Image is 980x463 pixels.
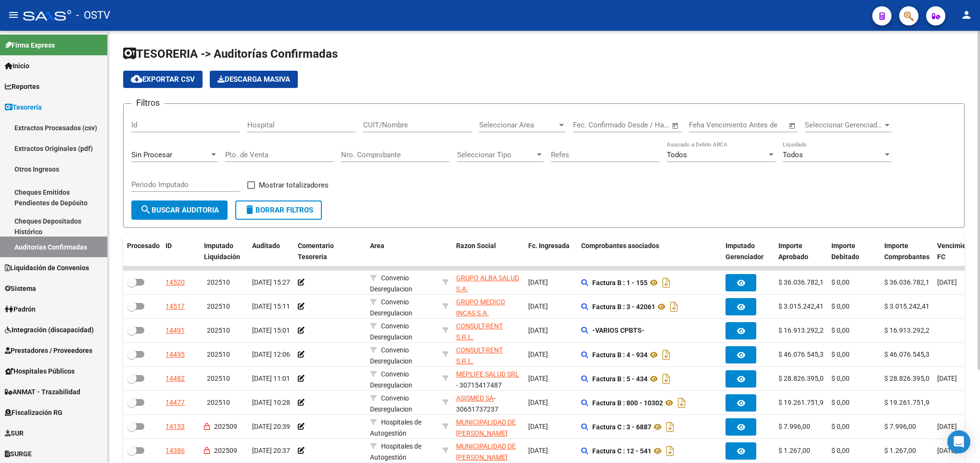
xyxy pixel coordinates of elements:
datatable-header-cell: Importe Debitado [827,236,880,267]
span: $ 3.015.242,41 [884,302,929,310]
span: $ 36.036.782,10 [778,278,827,286]
strong: Factura B : 800 - 10302 [592,399,663,407]
input: Fecha inicio [573,121,612,129]
span: [DATE] [528,375,548,382]
span: Area [370,242,384,250]
div: - 30711357056 [456,297,521,317]
span: 202510 [207,375,230,382]
span: Sin Procesar [131,150,172,159]
div: - 30710542372 [456,345,521,365]
span: [DATE] 12:06 [252,350,290,358]
span: $ 28.826.395,00 [884,375,933,382]
span: Hospitales de Autogestión [370,442,421,461]
span: [DATE] [528,447,548,454]
span: $ 0,00 [831,423,850,430]
span: $ 0,00 [831,278,850,286]
span: Firma Express [5,40,55,50]
mat-icon: person [961,9,972,21]
span: $ 7.996,00 [778,423,810,430]
datatable-header-cell: Razon Social [452,236,524,267]
strong: Factura B : 4 - 934 [592,351,648,359]
span: Razon Social [456,242,496,250]
strong: -VARIOS CPBTS- [592,326,645,334]
span: $ 28.826.395,00 [778,375,827,382]
datatable-header-cell: Imputado Liquidación [200,236,248,267]
span: $ 1.267,00 [884,447,916,454]
div: 14386 [165,445,185,456]
span: [DATE] 15:27 [252,278,290,286]
i: Descargar documento [664,443,676,459]
mat-icon: menu [8,9,19,21]
div: - 30651737237 [456,393,521,413]
strong: Factura B : 3 - 42061 [592,303,655,311]
div: 14491 [165,325,185,336]
datatable-header-cell: Procesado [123,236,162,267]
span: Mostrar totalizadores [259,179,329,191]
span: Reportes [5,81,39,92]
strong: Factura C : 12 - 541 [592,447,651,455]
span: $ 0,00 [831,447,850,454]
span: $ 36.036.782,10 [884,278,933,286]
span: [DATE] [528,423,548,430]
span: Descarga Masiva [217,75,290,84]
span: [DATE] 11:01 [252,375,290,382]
span: - OSTV [76,5,110,26]
span: Padrón [5,304,36,314]
span: $ 46.076.545,30 [884,350,933,358]
datatable-header-cell: Fc. Ingresada [524,236,577,267]
div: 14517 [165,301,185,312]
span: [DATE] 20:37 [252,447,290,454]
span: 202509 [214,423,237,430]
div: 14495 [165,349,185,360]
button: Buscar Auditoria [131,200,228,220]
button: Open calendar [787,120,798,131]
span: $ 0,00 [831,375,850,382]
span: Inicio [5,61,29,71]
span: Fiscalización RG [5,407,63,418]
span: Tesorería [5,102,42,113]
span: Todos [667,150,687,159]
span: Convenio Desregulacion [370,394,412,413]
span: Comentario Tesoreria [298,242,334,261]
span: GRUPO MEDICO INCAS S.A. [456,298,505,317]
span: Importe Comprobantes [884,242,929,261]
span: $ 3.015.242,41 [778,302,824,310]
span: GRUPO ALBA SALUD S.A. [456,274,519,293]
span: [DATE] [937,447,957,454]
span: Buscar Auditoria [140,206,219,214]
span: ID [165,242,172,250]
strong: Factura C : 3 - 6887 [592,423,651,431]
div: - 30999006058 [456,441,521,461]
mat-icon: search [140,204,152,215]
h3: Filtros [131,96,165,110]
div: - 30715417487 [456,369,521,389]
span: MEPLIFE SALUD SRL [456,370,519,378]
mat-icon: delete [244,204,255,215]
i: Descargar documento [660,347,673,363]
span: $ 0,00 [831,326,850,334]
span: [DATE] 10:28 [252,399,290,406]
span: [DATE] [528,399,548,406]
span: SURGE [5,449,32,459]
span: Hospitales Públicos [5,366,75,376]
span: [DATE] [937,375,957,382]
span: Convenio Desregulacion [370,322,412,341]
span: SUR [5,428,24,438]
span: Todos [783,150,803,159]
span: MUNICIPALIDAD DE [PERSON_NAME] [456,418,516,437]
span: Hospitales de Autogestión [370,418,421,437]
span: $ 1.267,00 [778,447,810,454]
datatable-header-cell: Imputado Gerenciador [722,236,775,267]
i: Descargar documento [668,299,680,314]
span: Exportar CSV [131,75,195,84]
span: Seleccionar Tipo [457,150,535,159]
span: Seleccionar Area [479,121,557,129]
app-download-masive: Descarga masiva de comprobantes (adjuntos) [210,71,298,88]
span: Convenio Desregulacion [370,346,412,365]
span: $ 7.996,00 [884,423,916,430]
span: 202510 [207,302,230,310]
i: Descargar documento [664,419,676,435]
button: Descarga Masiva [210,71,298,88]
i: Descargar documento [660,275,673,290]
datatable-header-cell: Auditado [248,236,294,267]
